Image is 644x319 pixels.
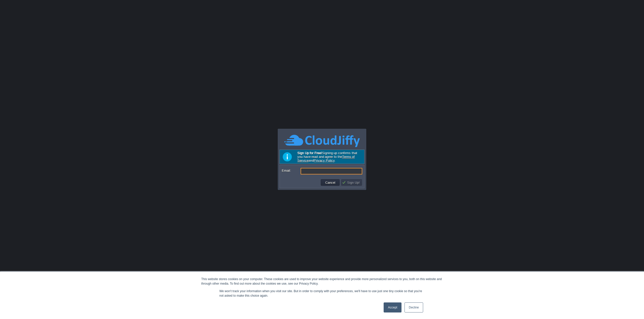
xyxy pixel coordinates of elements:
img: CloudJiffy [284,134,360,148]
a: Privacy Policy [314,159,335,162]
button: Sign Up! [342,180,361,185]
div: This website stores cookies on your computer. These cookies are used to improve your website expe... [201,277,443,286]
div: Signing up confirms that you have read and agree to the and . [279,150,365,164]
a: Accept [384,302,401,312]
b: Sign Up for Free! [297,151,322,155]
a: Decline [405,302,423,312]
button: Cancel [324,180,337,185]
label: Email: [282,168,300,173]
a: Terms of Service [297,155,355,162]
p: We won't track your information when you visit our site. But in order to comply with your prefere... [219,289,425,298]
